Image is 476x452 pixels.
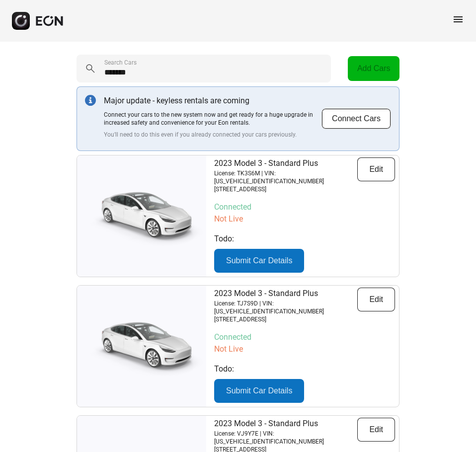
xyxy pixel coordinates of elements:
span: menu [452,13,464,25]
p: Todo: [214,233,395,245]
p: Not Live [214,213,395,225]
img: info [85,95,96,106]
p: License: VJ9Y7E | VIN: [US_VEHICLE_IDENTIFICATION_NUMBER] [214,430,357,446]
img: car [77,314,206,378]
p: 2023 Model 3 - Standard Plus [214,288,357,300]
p: [STREET_ADDRESS] [214,185,357,193]
p: Todo: [214,363,395,375]
button: Submit Car Details [214,379,304,403]
p: [STREET_ADDRESS] [214,315,357,323]
p: Connected [214,201,395,213]
p: Connected [214,331,395,343]
p: 2023 Model 3 - Standard Plus [214,418,357,430]
button: Edit [357,288,395,311]
p: 2023 Model 3 - Standard Plus [214,157,357,169]
p: License: TJ7S9D | VIN: [US_VEHICLE_IDENTIFICATION_NUMBER] [214,300,357,315]
p: Not Live [214,343,395,355]
label: Search Cars [104,59,137,67]
p: Connect your cars to the new system now and get ready for a huge upgrade in increased safety and ... [104,111,321,127]
p: Major update - keyless rentals are coming [104,95,321,107]
p: License: TK3S6M | VIN: [US_VEHICLE_IDENTIFICATION_NUMBER] [214,169,357,185]
p: You'll need to do this even if you already connected your cars previously. [104,131,321,139]
img: car [77,184,206,248]
button: Edit [357,157,395,181]
button: Edit [357,418,395,442]
button: Connect Cars [321,108,391,129]
button: Submit Car Details [214,249,304,273]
